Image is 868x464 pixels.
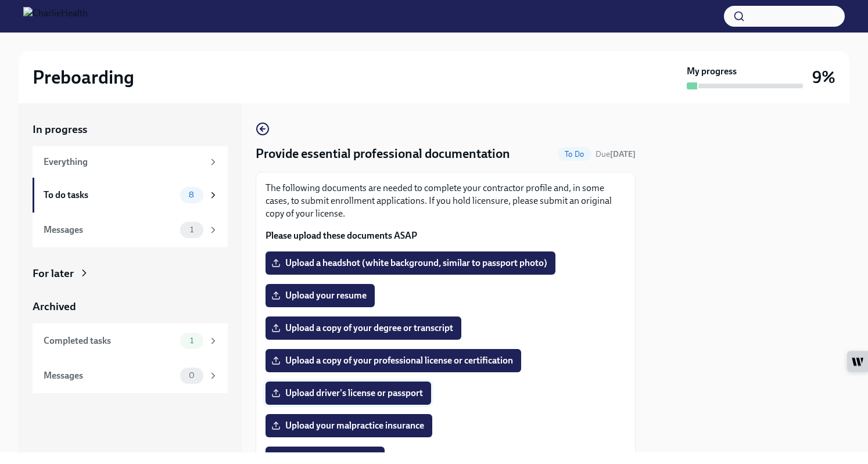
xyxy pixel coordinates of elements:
[274,257,547,269] span: Upload a headshot (white background, similar to passport photo)
[266,316,461,340] label: Upload a copy of your degree or transcript
[33,178,228,213] a: To do tasks8
[266,230,417,241] strong: Please upload these documents ASAP
[266,251,555,275] label: Upload a headshot (white background, similar to passport photo)
[33,299,228,314] a: Archived
[182,371,202,380] span: 0
[266,182,626,220] p: The following documents are needed to complete your contractor profile and, in some cases, to sub...
[558,150,591,159] span: To Do
[274,420,424,431] span: Upload your malpractice insurance
[33,213,228,247] a: Messages1
[183,336,200,345] span: 1
[266,349,521,372] label: Upload a copy of your professional license or certification
[44,369,175,382] div: Messages
[274,290,367,301] span: Upload your resume
[44,224,175,236] div: Messages
[33,358,228,393] a: Messages0
[274,355,513,366] span: Upload a copy of your professional license or certification
[33,122,228,137] a: In progress
[687,65,737,78] strong: My progress
[183,225,200,234] span: 1
[23,7,88,26] img: CharlieHealth
[33,266,228,281] a: For later
[812,67,835,88] h3: 9%
[182,190,201,199] span: 8
[596,149,636,160] span: August 21st, 2025 08:00
[274,322,453,334] span: Upload a copy of your degree or transcript
[44,156,203,168] div: Everything
[266,284,375,307] label: Upload your resume
[256,145,510,163] h4: Provide essential professional documentation
[274,387,423,399] span: Upload driver's license or passport
[33,146,228,178] a: Everything
[266,382,431,405] label: Upload driver's license or passport
[610,149,636,159] strong: [DATE]
[33,66,134,89] h2: Preboarding
[44,334,175,347] div: Completed tasks
[266,414,432,437] label: Upload your malpractice insurance
[44,189,175,202] div: To do tasks
[596,149,636,159] span: Due
[33,266,74,281] div: For later
[33,323,228,358] a: Completed tasks1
